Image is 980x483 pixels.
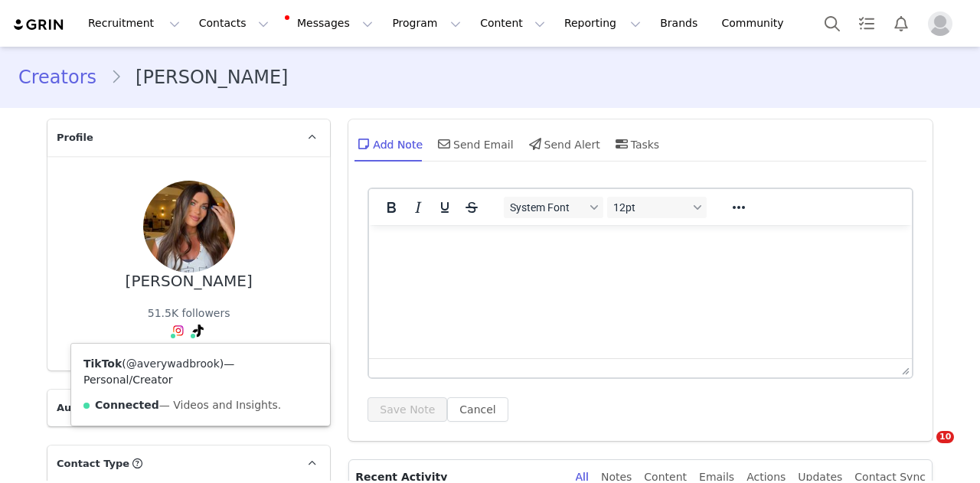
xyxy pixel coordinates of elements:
span: System Font [510,201,585,214]
img: fd061a22-31e2-468a-97f5-bc0fe6f3a3c5.jpg [143,181,235,273]
button: Underline [432,197,458,218]
span: — Videos and Insights. [159,399,281,411]
button: Cancel [447,397,508,422]
button: Messages [279,6,382,41]
a: Creators [18,64,110,91]
button: Profile [919,11,968,36]
button: Bold [378,197,404,218]
span: Audience Reports [57,400,156,416]
button: Font sizes [607,197,707,218]
button: Fonts [504,197,603,218]
button: Italic [405,197,431,218]
img: placeholder-profile.jpg [928,11,952,36]
strong: Connected [95,399,159,411]
a: Brands [651,6,711,41]
button: Search [815,6,849,41]
span: Profile [57,130,93,145]
div: Send Email [435,126,514,162]
a: Tasks [850,6,884,41]
button: Contacts [190,6,278,41]
span: Contact Type [57,456,129,472]
div: Send Alert [526,126,600,162]
span: 12pt [613,201,688,214]
div: 51.5K followers [148,305,230,321]
div: Add Note [354,126,423,162]
div: Tasks [612,126,660,162]
strong: TikTok [83,357,122,370]
img: grin logo [12,18,66,32]
a: Community [713,6,800,41]
button: Reveal or hide additional toolbar items [726,197,752,218]
div: [PERSON_NAME] [126,273,253,290]
img: instagram.svg [172,325,185,337]
span: 10 [936,431,954,443]
button: Program [383,6,470,41]
button: Strikethrough [459,197,485,218]
button: Recruitment [79,6,189,41]
span: ( ) [122,357,224,370]
div: Press the Up and Down arrow keys to resize the editor. [896,359,912,377]
button: Reporting [555,6,650,41]
button: Save Note [367,397,447,422]
iframe: Rich Text Area [369,225,912,358]
button: Notifications [884,6,918,41]
iframe: Intercom live chat [905,431,942,468]
a: @averywadbrook [126,357,219,370]
span: — Personal/Creator [83,357,234,386]
button: Content [471,6,554,41]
